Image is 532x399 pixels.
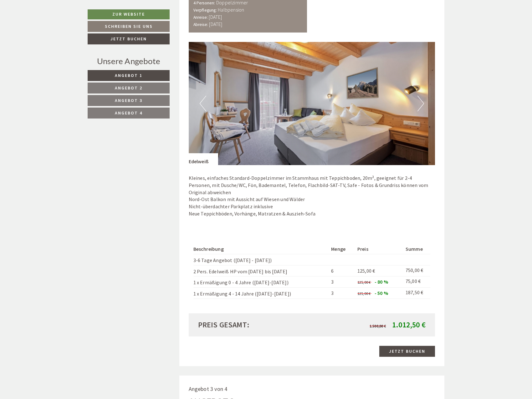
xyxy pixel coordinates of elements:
[193,22,208,27] small: Abreise:
[403,244,430,254] th: Summe
[193,265,329,276] td: 2 Pers. Edelweiß HP vom [DATE] bis [DATE]
[403,288,430,299] td: 187,50 €
[357,268,375,274] span: 125,00 €
[375,290,388,296] span: - 50 %
[189,42,435,165] img: image
[193,288,329,299] td: 1 x Ermäßigung 4 - 14 Jahre ([DATE]-[DATE])
[107,5,140,16] div: Mittwoch
[329,276,355,288] td: 3
[193,8,217,13] small: Verpflegung:
[417,96,424,111] button: Next
[189,174,435,217] p: Kleines, einfaches Standard-Doppelzimmer im Stammhaus mit Teppichboden, 20m², geeignet für 2-4 Pe...
[88,55,170,67] div: Unsere Angebote
[147,18,237,23] div: Sie
[144,17,242,36] div: Guten Tag, wie können wir Ihnen helfen?
[392,320,426,330] span: 1.012,50 €
[115,85,142,91] span: Angebot 2
[193,276,329,288] td: 1 x Ermäßigung 0 - 4 Jahre ([DATE]-[DATE])
[115,110,142,116] span: Angebot 4
[379,346,435,357] a: Jetzt buchen
[193,15,208,20] small: Anreise:
[403,265,430,276] td: 750,00 €
[189,153,218,165] div: Edelweiß
[193,0,215,6] small: 4 Personen:
[375,279,388,285] span: - 80 %
[189,385,228,392] span: Angebot 3 von 4
[357,280,371,285] span: 125,00 €
[209,21,222,27] b: [DATE]
[329,265,355,276] td: 6
[218,7,244,13] b: Halbpension
[209,165,247,176] button: Senden
[193,244,329,254] th: Beschreibung
[115,73,142,78] span: Angebot 1
[88,33,170,44] a: Jetzt buchen
[329,244,355,254] th: Menge
[357,291,371,296] span: 125,00 €
[88,9,170,19] a: Zur Website
[115,98,142,103] span: Angebot 3
[147,31,237,35] small: 15:46
[88,21,170,32] a: Schreiben Sie uns
[193,320,312,330] div: Preis gesamt:
[193,254,329,265] td: 3-6 Tage Angebot ([DATE] - [DATE])
[209,14,222,20] b: [DATE]
[355,244,403,254] th: Preis
[370,324,386,328] span: 1.500,00 €
[403,276,430,288] td: 75,00 €
[329,288,355,299] td: 3
[200,96,206,111] button: Previous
